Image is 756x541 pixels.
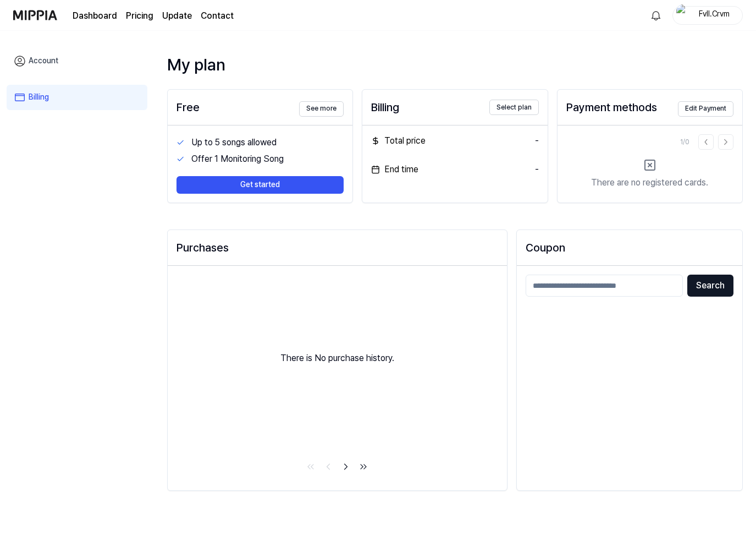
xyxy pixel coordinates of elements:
[526,239,733,256] h2: Coupon
[693,9,736,21] div: Fvll.Crvm
[126,9,153,23] a: Pricing
[191,152,344,166] div: Offer 1 Monitoring Song
[371,163,418,176] div: End time
[168,459,507,477] nav: pagination
[676,4,689,26] img: profile
[7,85,147,110] a: Billing
[680,138,689,147] div: 1 / 0
[535,134,539,147] div: -
[201,9,234,23] a: Contact
[678,101,733,117] button: Edit Payment
[535,163,539,176] div: -
[356,459,371,474] a: Go to last page
[191,136,344,149] div: Up to 5 songs allowed
[7,48,147,74] a: Account
[687,275,733,297] button: Search
[176,99,200,116] div: Free
[299,101,344,117] button: See more
[489,100,539,115] button: Select plan
[73,9,117,23] a: Dashboard
[371,99,399,116] div: Billing
[678,98,733,116] a: Edit Payment
[338,459,354,474] a: Go to next page
[566,99,657,116] div: Payment methods
[321,459,336,474] a: Go to previous page
[672,6,743,25] button: profileFvll.Crvm
[168,266,507,450] div: There is No purchase history.
[176,167,344,194] a: Get started
[649,9,663,22] img: 알림
[303,459,318,474] a: Go to first page
[591,176,708,189] div: There are no registered cards.
[371,134,426,147] div: Total price
[176,239,498,256] div: Purchases
[299,98,344,116] a: See more
[167,53,743,76] div: My plan
[162,9,192,23] a: Update
[176,176,344,194] button: Get started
